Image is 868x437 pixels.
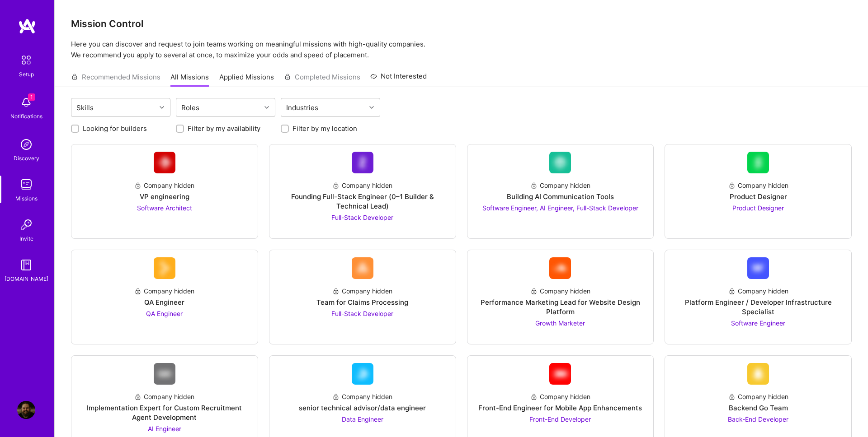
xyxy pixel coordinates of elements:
a: Company LogoCompany hiddenTeam for Claims ProcessingFull-Stack Developer [277,257,448,337]
img: Invite [17,216,35,234]
div: senior technical advisor/data engineer [299,403,426,413]
span: Software Engineer, AI Engineer, Full-Stack Developer [482,204,638,212]
div: Product Designer [730,192,787,201]
a: Company LogoCompany hiddenPerformance Marketing Lead for Website Design PlatformGrowth Marketer [475,257,646,337]
img: bell [17,93,35,112]
img: Company Logo [352,152,373,173]
div: Notifications [10,112,42,121]
div: Company hidden [728,181,788,190]
img: guide book [17,256,35,274]
span: Software Engineer [731,319,785,327]
img: Company Logo [549,363,571,385]
div: Company hidden [332,286,392,296]
label: Looking for builders [83,124,147,133]
label: Filter by my location [292,124,357,133]
img: Company Logo [154,152,175,173]
span: Growth Marketer [535,319,585,327]
div: Company hidden [530,392,590,401]
div: Team for Claims Processing [316,298,408,307]
a: Company LogoCompany hiddenVP engineeringSoftware Architect [79,152,250,231]
a: Not Interested [370,71,427,87]
span: AI Engineer [148,425,181,432]
span: Back-End Developer [728,415,788,423]
i: icon Chevron [264,105,269,110]
div: Building AI Communication Tools [507,192,614,201]
span: QA Engineer [146,310,183,317]
div: Roles [179,101,202,114]
img: Company Logo [747,257,769,279]
img: logo [18,18,36,34]
a: User Avatar [15,401,38,419]
i: icon Chevron [369,105,374,110]
div: Discovery [14,153,39,163]
span: Full-Stack Developer [331,310,393,317]
div: Company hidden [332,392,392,401]
div: Front-End Engineer for Mobile App Enhancements [478,403,642,413]
i: icon Chevron [160,105,164,110]
div: Company hidden [332,181,392,190]
div: QA Engineer [144,298,184,307]
a: Applied Missions [219,72,274,87]
a: Company LogoCompany hiddenBuilding AI Communication ToolsSoftware Engineer, AI Engineer, Full-Sta... [475,152,646,231]
img: setup [17,51,36,70]
a: Company LogoCompany hiddenProduct DesignerProduct Designer [672,152,844,231]
h3: Mission Control [71,18,852,29]
div: Implementation Expert for Custom Recruitment Agent Development [79,403,250,422]
div: Invite [19,234,33,243]
img: Company Logo [154,257,175,279]
img: teamwork [17,176,35,194]
div: Setup [19,70,34,79]
div: Backend Go Team [729,403,788,413]
img: discovery [17,135,35,153]
img: Company Logo [747,152,769,173]
span: Data Engineer [342,415,383,423]
p: Here you can discover and request to join teams working on meaningful missions with high-quality ... [71,39,852,60]
span: Product Designer [732,204,784,212]
span: 1 [28,93,35,101]
div: Company hidden [134,392,194,401]
div: Platform Engineer / Developer Infrastructure Specialist [672,298,844,316]
div: Company hidden [530,181,590,190]
div: Company hidden [134,181,194,190]
div: Missions [15,194,38,203]
div: Company hidden [530,286,590,296]
a: Company LogoCompany hiddenPlatform Engineer / Developer Infrastructure SpecialistSoftware Engineer [672,257,844,337]
img: Company Logo [154,363,175,385]
div: Founding Full-Stack Engineer (0–1 Builder & Technical Lead) [277,192,448,211]
div: Skills [74,101,96,114]
div: Company hidden [134,286,194,296]
div: Company hidden [728,286,788,296]
div: Company hidden [728,392,788,401]
a: Company LogoCompany hiddenFounding Full-Stack Engineer (0–1 Builder & Technical Lead)Full-Stack D... [277,152,448,231]
div: Industries [284,101,321,114]
span: Front-End Developer [529,415,591,423]
a: All Missions [170,72,209,87]
label: Filter by my availability [188,124,260,133]
div: VP engineering [140,192,189,201]
div: Performance Marketing Lead for Website Design Platform [475,298,646,316]
img: Company Logo [747,363,769,385]
a: Company LogoCompany hiddenQA EngineerQA Engineer [79,257,250,337]
span: Software Architect [137,204,192,212]
img: User Avatar [17,401,35,419]
img: Company Logo [549,257,571,279]
img: Company Logo [549,152,571,173]
img: Company Logo [352,363,373,385]
div: [DOMAIN_NAME] [5,274,48,284]
span: Full-Stack Developer [331,214,393,221]
img: Company Logo [352,257,373,279]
